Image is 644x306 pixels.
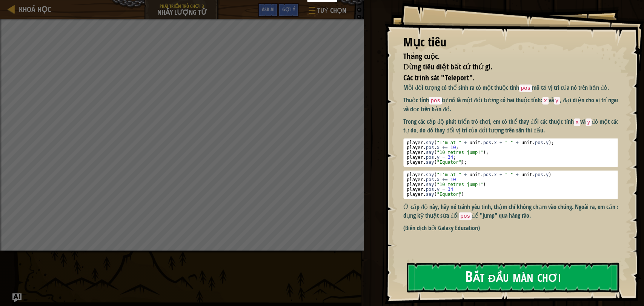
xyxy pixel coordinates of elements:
li: Các trinh sát "Teleport". [394,72,616,83]
button: Ask AI [258,3,278,17]
button: Ask AI [12,293,22,302]
span: Khoá học [19,4,51,14]
code: pos [459,212,472,220]
span: Các trinh sát "Teleport". [403,72,475,83]
code: x [574,118,580,126]
p: Mỗi đối tượng có thể sinh ra có một thuộc tính mô tả vị trí của nó trên bản đồ. [403,83,624,92]
p: Ở cấp độ này, hãy né tránh yêu tinh, thậm chí không chạm vào chúng. Ngoài ra, em cần sử dụng kỹ t... [403,203,624,220]
code: x [542,97,549,105]
span: Đừng tiêu diệt bất cứ thứ gì. [403,62,492,72]
span: Gợi ý [282,6,295,13]
li: Đừng tiêu diệt bất cứ thứ gì. [394,62,616,72]
code: pos [429,97,442,105]
code: y [554,97,560,105]
button: Bắt đầu màn chơi [407,263,619,292]
p: Thuộc tính tự nó là một đối tượng có hai thuộc tính: và , đại diện cho vị trí ngang và dọc trên b... [403,96,624,113]
p: (Biên dịch bởi Galaxy Education) [403,224,624,232]
span: Thắng cuộc. [403,51,440,61]
code: pos [519,85,532,92]
p: Trong các cấp độ phát triển trò chơi, em có thể thay đổi các thuộc tính và đó một cách tự do, do ... [403,117,624,135]
a: Khoá học [15,4,51,14]
span: Tuỳ chọn [317,6,346,15]
code: y [586,118,592,126]
div: Mục tiêu [403,34,618,51]
li: Thắng cuộc. [394,51,616,62]
button: Tuỳ chọn [303,3,350,21]
span: Ask AI [261,6,274,13]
